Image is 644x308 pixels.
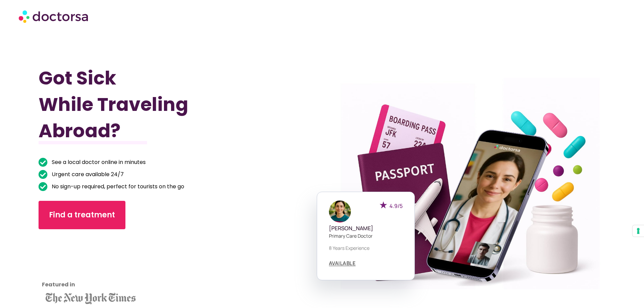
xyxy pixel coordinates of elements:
[39,65,279,144] h1: Got Sick While Traveling Abroad?
[42,239,103,290] iframe: Customer reviews powered by Trustpilot
[42,281,75,288] strong: Featured in
[329,225,403,232] h5: [PERSON_NAME]
[633,225,644,237] button: Your consent preferences for tracking technologies
[389,202,403,210] span: 4.9/5
[329,232,403,239] p: Primary care doctor
[50,182,184,191] span: No sign-up required, perfect for tourists on the go
[50,170,124,179] span: Urgent care available 24/7
[329,244,403,252] p: 8 years experience
[49,210,115,220] span: Find a treatment
[39,201,125,229] a: Find a treatment
[329,261,356,266] a: AVAILABLE
[50,158,146,167] span: See a local doctor online in minutes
